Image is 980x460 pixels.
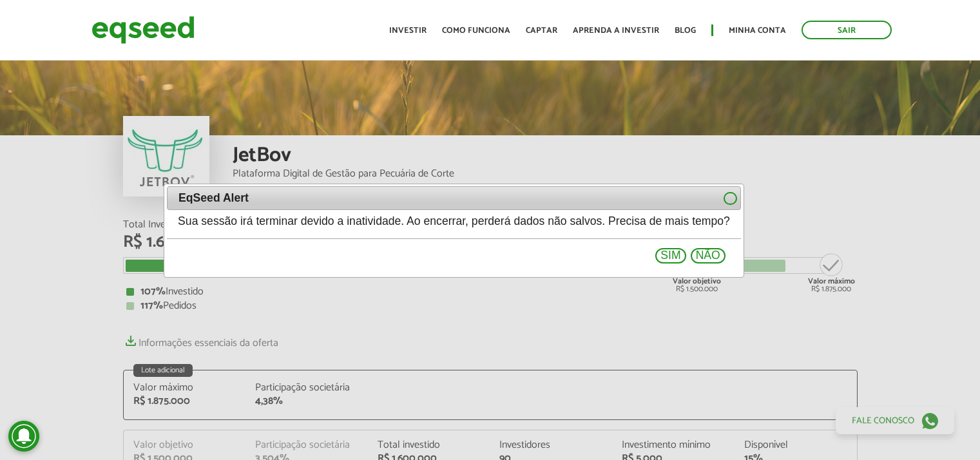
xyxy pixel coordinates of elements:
[178,193,674,204] span: EqSeed Alert
[442,26,510,35] a: Como funciona
[167,210,742,233] div: Sua sessão irá terminar devido a inatividade. Ao encerrar, perderá dados não salvos. Precisa de m...
[526,26,557,35] a: Captar
[675,26,696,35] a: Blog
[655,248,686,264] button: Sim
[691,248,725,264] button: Não
[802,21,892,39] a: Sair
[389,26,427,35] a: Investir
[573,26,659,35] a: Aprenda a investir
[729,26,786,35] a: Minha conta
[91,13,195,47] img: EqSeed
